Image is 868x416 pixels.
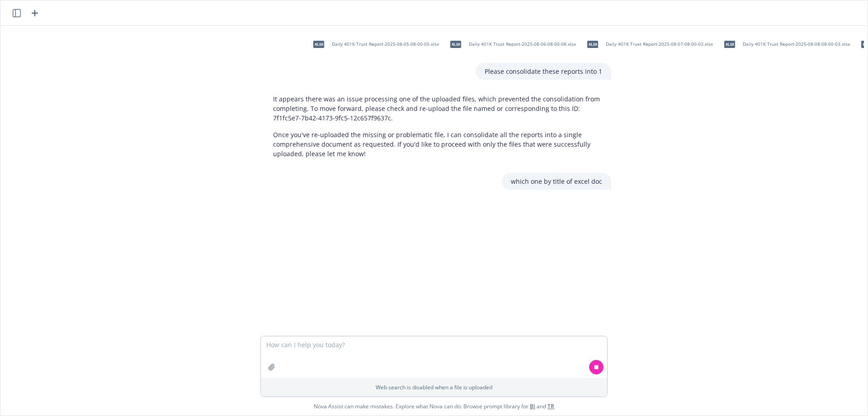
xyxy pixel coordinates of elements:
[469,41,576,47] span: Daily 401K Trust Report-2025-08-06-08-00-08.xlsx
[332,41,439,47] span: Daily 401K Trust Report-2025-08-05-08-00-05.xlsx
[606,41,713,47] span: Daily 401K Trust Report-2025-08-07-08-00-03.xlsx
[485,67,602,76] p: Please consolidate these reports into 1
[266,383,602,391] p: Web search is disabled when a file is uploaded
[587,41,598,48] span: xlsx
[581,33,715,56] div: xlsxDaily 401K Trust Report-2025-08-07-08-00-03.xlsx
[314,397,554,416] span: Nova Assist can make mistakes. Explore what Nova can do: Browse prompt library for and
[511,177,602,186] p: which one by title of excel doc
[273,94,602,123] p: It appears there was an issue processing one of the uploaded files, which prevented the consolida...
[530,402,535,410] a: BI
[743,41,850,47] span: Daily 401K Trust Report-2025-08-08-08-00-03.xlsx
[444,33,578,56] div: xlsxDaily 401K Trust Report-2025-08-06-08-00-08.xlsx
[718,33,852,56] div: xlsxDaily 401K Trust Report-2025-08-08-08-00-03.xlsx
[273,130,602,158] p: Once you've re-uploaded the missing or problematic file, I can consolidate all the reports into a...
[313,41,324,48] span: xlsx
[307,33,441,56] div: xlsxDaily 401K Trust Report-2025-08-05-08-00-05.xlsx
[724,41,735,48] span: xlsx
[450,41,461,48] span: xlsx
[547,402,554,410] a: TR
